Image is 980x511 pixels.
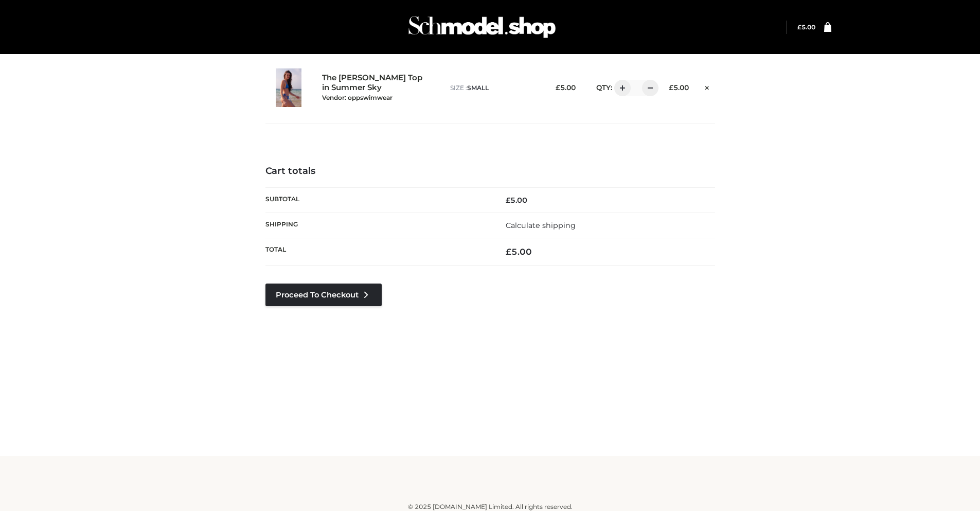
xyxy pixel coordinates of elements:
[797,23,815,31] bdi: 5.00
[669,83,689,92] bdi: 5.00
[450,83,538,93] p: size :
[405,7,559,47] img: Schmodel Admin 964
[586,80,651,96] div: QTY:
[699,80,715,93] a: Remove this item
[265,213,490,238] th: Shipping
[797,23,801,31] span: £
[467,84,489,92] span: SMALL
[669,83,673,92] span: £
[265,166,715,177] h4: Cart totals
[265,238,490,266] th: Total
[506,246,511,257] span: £
[506,196,510,205] span: £
[506,246,532,257] bdi: 5.00
[797,23,815,31] a: £5.00
[506,196,527,205] bdi: 5.00
[322,94,393,101] small: Vendor: oppswimwear
[506,221,576,230] a: Calculate shipping
[265,284,382,306] a: Proceed to Checkout
[556,83,560,92] span: £
[556,83,576,92] bdi: 5.00
[265,187,490,213] th: Subtotal
[322,73,428,102] a: The [PERSON_NAME] Top in Summer SkyVendor: oppswimwear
